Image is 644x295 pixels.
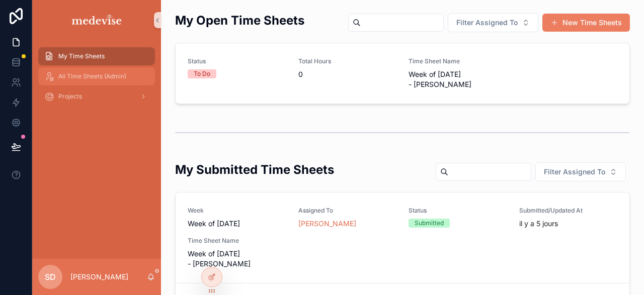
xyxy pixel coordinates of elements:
[38,47,155,65] a: My Time Sheets
[70,12,124,28] img: App logo
[32,40,161,119] div: scrollable content
[544,167,605,177] span: Filter Assigned To
[448,13,538,32] button: Select Button
[175,161,334,178] h2: My Submitted Time Sheets
[519,207,618,215] span: Submitted/Updated At
[188,207,286,215] span: Week
[409,69,507,89] span: Week of [DATE] - [PERSON_NAME]
[409,207,507,215] span: Status
[70,272,128,282] p: [PERSON_NAME]
[38,87,155,106] a: Projects
[535,162,626,181] button: Select Button
[298,219,356,229] a: [PERSON_NAME]
[542,14,630,32] button: New Time Sheets
[298,207,397,215] span: Assigned To
[456,18,518,28] span: Filter Assigned To
[298,69,397,79] span: 0
[188,57,286,65] span: Status
[188,249,286,269] span: Week of [DATE] - [PERSON_NAME]
[58,72,126,80] span: All Time Sheets (Admin)
[176,192,629,283] a: WeekWeek of [DATE]Assigned To[PERSON_NAME]StatusSubmittedSubmitted/Updated Atil y a 5 joursTime S...
[38,67,155,85] a: All Time Sheets (Admin)
[58,92,82,101] span: Projects
[58,52,105,60] span: My Time Sheets
[175,12,304,29] h2: My Open Time Sheets
[176,43,629,104] a: StatusTo DoTotal Hours0Time Sheet NameWeek of [DATE] - [PERSON_NAME]
[409,57,507,65] span: Time Sheet Name
[519,219,558,229] p: il y a 5 jours
[188,219,240,229] span: Week of [DATE]
[188,237,286,245] span: Time Sheet Name
[415,219,444,228] div: Submitted
[298,57,397,65] span: Total Hours
[194,69,210,78] div: To Do
[45,271,56,283] span: SD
